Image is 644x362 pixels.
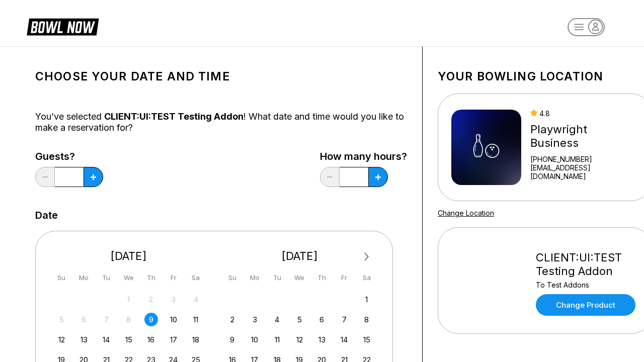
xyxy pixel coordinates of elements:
div: Choose Friday, November 14th, 2025 [338,333,351,346]
div: CLIENT:UI:TEST Testing Addon [536,251,638,278]
div: Choose Thursday, October 9th, 2025 [144,313,158,326]
div: Choose Sunday, November 2nd, 2025 [225,313,239,326]
div: Tu [270,271,284,285]
div: Choose Friday, November 7th, 2025 [338,313,351,326]
div: Choose Wednesday, November 5th, 2025 [293,313,306,326]
div: We [293,271,306,285]
div: Not available Monday, October 6th, 2025 [77,313,91,326]
div: Not available Sunday, October 5th, 2025 [55,313,68,326]
img: Playwright Business [451,110,521,185]
div: Choose Thursday, October 16th, 2025 [144,333,158,346]
div: Su [225,271,239,285]
div: Not available Friday, October 3rd, 2025 [167,293,180,306]
div: Choose Sunday, October 12th, 2025 [55,333,68,346]
div: Mo [248,271,262,285]
div: Not available Saturday, October 4th, 2025 [189,293,203,306]
div: Choose Monday, November 3rd, 2025 [248,313,262,326]
div: Su [55,271,68,285]
div: Choose Saturday, October 11th, 2025 [189,313,203,326]
div: Sa [189,271,203,285]
div: To Test Addons [536,281,638,289]
div: Not available Wednesday, October 1st, 2025 [122,293,135,306]
img: CLIENT:UI:TEST Testing Addon [451,243,527,318]
label: How many hours? [320,151,407,162]
div: Choose Saturday, November 15th, 2025 [360,333,373,346]
div: Playwright Business [530,123,638,150]
div: Fr [338,271,351,285]
div: Choose Tuesday, October 14th, 2025 [100,333,113,346]
div: Choose Friday, October 17th, 2025 [167,333,180,346]
div: Choose Saturday, November 8th, 2025 [360,313,373,326]
span: CLIENT:UI:TEST Testing Addon [104,111,244,122]
div: [DATE] [51,249,207,263]
div: Mo [77,271,91,285]
div: Choose Thursday, November 6th, 2025 [315,313,329,326]
div: Choose Tuesday, November 11th, 2025 [270,333,284,346]
label: Date [35,210,58,221]
div: Not available Thursday, October 2nd, 2025 [144,293,158,306]
div: Not available Wednesday, October 8th, 2025 [122,313,135,326]
a: [EMAIL_ADDRESS][DOMAIN_NAME] [530,163,638,180]
div: Not available Tuesday, October 7th, 2025 [100,313,113,326]
div: Choose Tuesday, November 4th, 2025 [270,313,284,326]
div: Choose Saturday, November 1st, 2025 [360,293,373,306]
div: Sa [360,271,373,285]
a: Change Product [536,294,635,316]
div: Th [315,271,329,285]
div: [DATE] [222,249,378,263]
div: You’ve selected ! What date and time would you like to make a reservation for? [35,111,407,133]
button: Next Month [359,249,375,265]
div: We [122,271,135,285]
div: Choose Monday, November 10th, 2025 [248,333,262,346]
label: Guests? [35,151,103,162]
div: Choose Saturday, October 18th, 2025 [189,333,203,346]
div: 4.8 [530,109,638,118]
div: Choose Wednesday, November 12th, 2025 [293,333,306,346]
div: Choose Thursday, November 13th, 2025 [315,333,329,346]
div: Choose Sunday, November 9th, 2025 [225,333,239,346]
div: Choose Wednesday, October 15th, 2025 [122,333,135,346]
div: Choose Monday, October 13th, 2025 [77,333,91,346]
a: Change Location [438,209,494,217]
div: Th [144,271,158,285]
div: Tu [100,271,113,285]
div: [PHONE_NUMBER] [530,155,638,163]
h1: Choose your Date and time [35,69,407,83]
div: Fr [167,271,180,285]
div: Choose Friday, October 10th, 2025 [167,313,180,326]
